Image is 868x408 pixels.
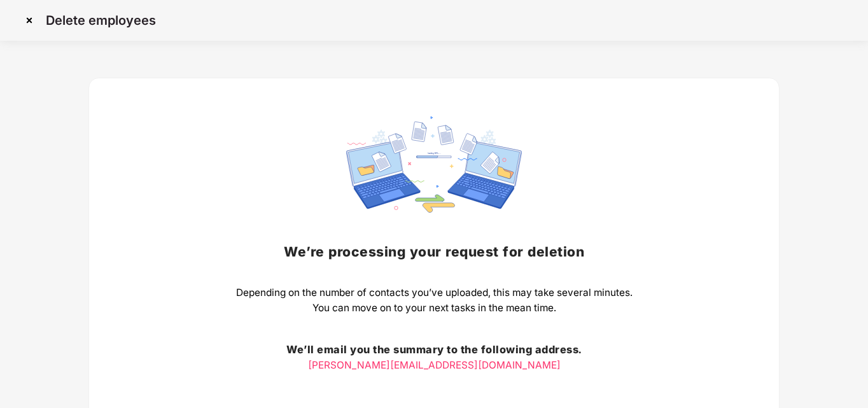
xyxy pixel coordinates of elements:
[346,116,522,213] img: svg+xml;base64,PHN2ZyBpZD0iRGF0YV9zeW5jaW5nIiB4bWxucz0iaHR0cDovL3d3dy53My5vcmcvMjAwMC9zdmciIHdpZH...
[236,285,633,300] p: Depending on the number of contacts you’ve uploaded, this may take several minutes.
[46,13,156,28] p: Delete employees
[236,300,633,316] p: You can move on to your next tasks in the mean time.
[236,358,633,373] p: [PERSON_NAME][EMAIL_ADDRESS][DOMAIN_NAME]
[236,241,633,262] h2: We’re processing your request for deletion
[236,342,633,358] h3: We’ll email you the summary to the following address.
[19,10,39,31] img: svg+xml;base64,PHN2ZyBpZD0iQ3Jvc3MtMzJ4MzIiIHhtbG5zPSJodHRwOi8vd3d3LnczLm9yZy8yMDAwL3N2ZyIgd2lkdG...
